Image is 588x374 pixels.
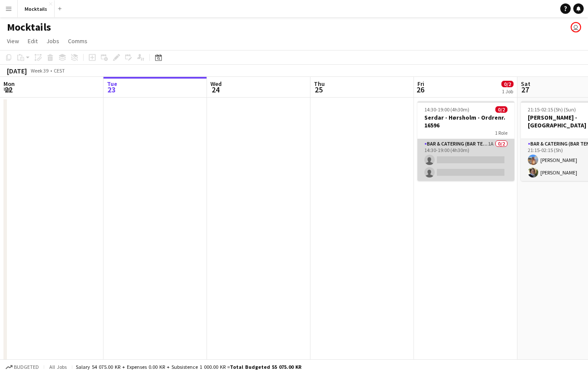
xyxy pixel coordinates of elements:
span: Tue [107,80,117,88]
span: 21:15-02:15 (5h) (Sun) [528,106,576,113]
span: Mon [3,80,15,88]
span: 14:30-19:00 (4h30m) [424,106,469,113]
span: 23 [106,85,117,95]
span: 1 Role [495,130,507,136]
span: 27 [520,85,530,95]
span: Budgeted [14,364,39,370]
span: Total Budgeted 55 075.00 KR [230,364,301,370]
span: 0/2 [495,106,507,113]
app-card-role: Bar & Catering (Bar Tender)1A0/214:30-19:00 (4h30m) [417,139,514,181]
span: Edit [28,37,38,45]
span: Thu [314,80,325,88]
span: All jobs [48,364,68,370]
div: Salary 54 075.00 KR + Expenses 0.00 KR + Subsistence 1 000.00 KR = [76,364,301,370]
span: View [7,37,19,45]
span: Wed [210,80,222,88]
span: 22 [2,85,15,95]
h1: Mocktails [7,21,51,34]
span: Comms [68,37,87,45]
span: Sat [521,80,530,88]
span: 24 [209,85,222,95]
div: [DATE] [7,67,27,75]
div: CEST [54,67,65,74]
a: Comms [65,35,91,47]
span: Fri [417,80,424,88]
app-user-avatar: Hektor Pantas [571,22,581,32]
button: Budgeted [4,362,40,372]
a: Jobs [43,35,63,47]
span: Week 39 [29,67,50,74]
h3: Serdar - Hørsholm - Ordrenr. 16596 [417,114,514,129]
span: 25 [313,85,325,95]
a: Edit [24,35,41,47]
div: 1 Job [502,88,513,95]
span: 0/2 [501,81,514,87]
span: Jobs [46,37,59,45]
app-job-card: 14:30-19:00 (4h30m)0/2Serdar - Hørsholm - Ordrenr. 165961 RoleBar & Catering (Bar Tender)1A0/214:... [417,101,514,181]
span: 26 [416,85,424,95]
a: View [3,35,23,47]
button: Mocktails [18,0,55,17]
